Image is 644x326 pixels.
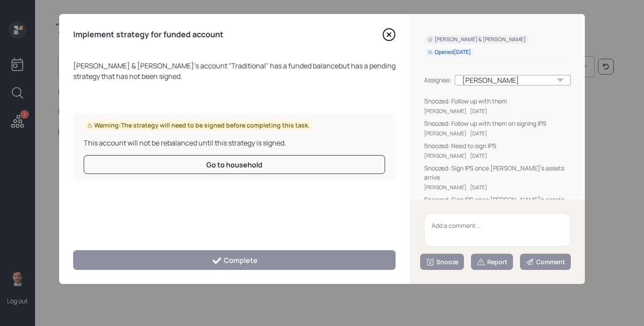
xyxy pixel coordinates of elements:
div: Snoozed: Sign IPS once [PERSON_NAME]'s assets arrive [424,163,571,182]
div: [DATE] [470,130,487,138]
div: [DATE] [470,107,487,115]
button: Snooze [420,254,464,270]
div: Snoozed: Follow up with them [424,96,571,106]
button: Comment [520,254,571,270]
div: [PERSON_NAME] & [PERSON_NAME] 's account " Traditional " has a funded balance but has a pending s... [73,60,396,81]
div: Opened [DATE] [428,49,471,56]
div: [PERSON_NAME] & [PERSON_NAME] [428,36,526,43]
div: Assignee: [424,75,451,85]
h4: Implement strategy for funded account [73,30,223,39]
div: [PERSON_NAME] [424,184,467,191]
div: Snoozed: Sign IPS once [PERSON_NAME]'s assets arrive [424,195,571,213]
button: Go to household [84,155,385,174]
div: Snooze [426,258,458,266]
div: [PERSON_NAME] [424,130,467,138]
div: Snoozed: Need to sign IPS [424,141,571,150]
div: [PERSON_NAME] [424,107,467,115]
div: [PERSON_NAME] [424,152,467,160]
div: Comment [526,258,565,266]
button: Report [471,254,513,270]
div: [DATE] [470,152,487,160]
div: Warning: The strategy will need to be signed before completing this task. [87,121,310,130]
div: Complete [212,255,258,266]
div: [DATE] [470,184,487,191]
div: [PERSON_NAME] [455,75,571,85]
div: This account will not be rebalanced until this strategy is signed. [84,138,385,148]
div: Report [477,258,507,266]
div: Go to household [206,160,262,170]
button: Complete [73,250,396,270]
div: Snoozed: Follow up with them on signing IPS [424,119,571,128]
